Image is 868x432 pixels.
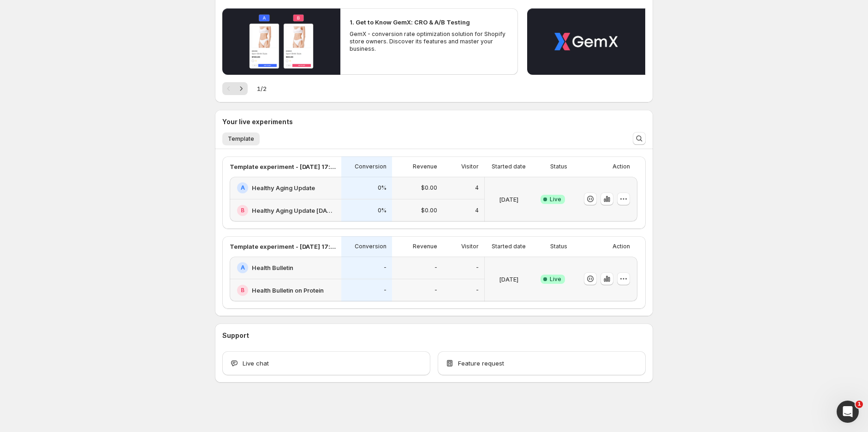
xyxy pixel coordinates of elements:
h2: Health Bulletin on Protein [252,286,324,295]
p: Started date [492,243,526,250]
h2: A [241,264,245,271]
span: Live chat [243,359,269,368]
h3: Support [222,331,249,340]
p: [DATE] [499,275,518,284]
span: Template [228,135,254,143]
p: Conversion [355,243,386,250]
p: Template experiment - [DATE] 17:46:11 [230,242,336,251]
p: - [434,264,437,271]
p: - [384,287,386,294]
p: - [476,264,479,271]
nav: Pagination [222,82,248,95]
h2: 1. Get to Know GemX: CRO & A/B Testing [350,18,470,27]
h2: A [241,184,245,192]
p: Status [550,163,567,170]
p: Started date [492,163,526,170]
p: Revenue [413,243,437,250]
iframe: Intercom live chat [837,401,859,423]
span: Live [550,196,561,203]
p: 4 [475,207,479,214]
p: [DATE] [499,195,518,204]
p: 0% [378,207,386,214]
h2: Healthy Aging Update [252,183,315,192]
p: Action [612,163,630,170]
p: 4 [475,184,479,192]
p: - [476,287,479,294]
p: $0.00 [421,207,437,214]
span: Feature request [458,359,504,368]
p: - [434,287,437,294]
h2: B [241,287,244,294]
p: Revenue [413,163,437,170]
button: Play video [222,8,340,75]
p: Visitor [461,163,479,170]
span: Live [550,276,561,283]
p: GemX - conversion rate optimization solution for Shopify store owners. Discover its features and ... [350,30,508,53]
p: Action [612,243,630,250]
p: Template experiment - [DATE] 17:44:13 [230,162,336,171]
p: $0.00 [421,184,437,192]
p: Conversion [355,163,386,170]
p: - [384,264,386,271]
h3: Your live experiments [222,117,293,126]
p: Visitor [461,243,479,250]
button: Next [235,82,248,95]
span: 1 / 2 [257,84,267,93]
button: Play video [527,8,645,75]
button: Search and filter results [633,132,646,145]
h2: Healthy Aging Update [DATE] [252,206,336,215]
h2: Health Bulletin [252,263,293,272]
h2: B [241,207,244,214]
p: Status [550,243,567,250]
p: 0% [378,184,386,192]
span: 1 [856,401,863,408]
